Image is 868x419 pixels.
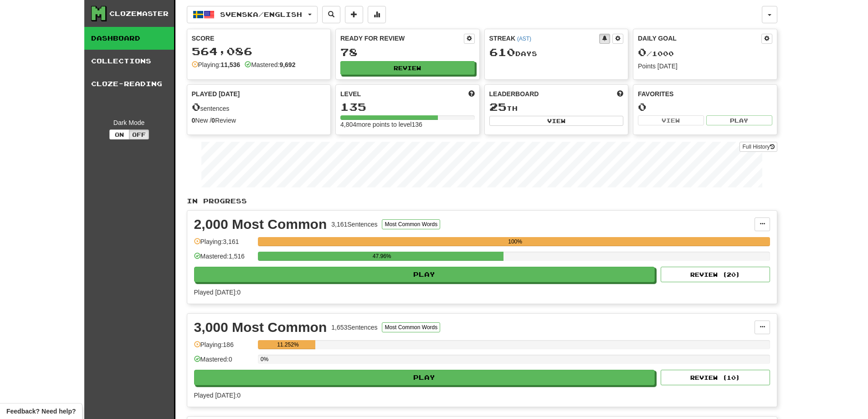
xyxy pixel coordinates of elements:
[192,100,200,113] span: 0
[638,101,772,113] div: 0
[84,27,174,50] a: Dashboard
[382,322,440,332] button: Most Common Words
[129,129,149,140] button: Off
[261,237,770,246] div: 100%
[340,34,464,43] div: Ready for Review
[368,6,386,23] button: More stats
[706,115,772,125] button: Play
[331,220,377,229] div: 3,161 Sentences
[340,101,475,113] div: 135
[192,89,240,98] span: Played [DATE]
[194,237,253,252] div: Playing: 3,161
[489,100,507,113] span: 25
[340,89,361,98] span: Level
[638,89,772,98] div: Favorites
[322,6,340,23] button: Search sentences
[661,370,770,385] button: Review (10)
[211,117,215,124] strong: 0
[638,34,761,44] div: Daily Goal
[489,89,539,98] span: Leaderboard
[489,47,624,58] div: Day s
[6,407,76,416] span: Open feedback widget
[489,46,515,58] span: 610
[261,340,315,349] div: 11.252%
[489,101,624,113] div: th
[192,101,326,113] div: sentences
[340,61,475,75] button: Review
[192,117,195,124] strong: 0
[192,116,326,125] div: New / Review
[279,61,295,68] strong: 9,692
[638,115,704,125] button: View
[91,118,167,127] div: Dark Mode
[192,46,326,57] div: 564,086
[221,61,240,68] strong: 11,536
[261,252,503,261] div: 47.96%
[109,129,129,140] button: On
[340,47,475,58] div: 78
[187,6,318,23] button: Svenska/English
[331,323,377,332] div: 1,653 Sentences
[245,60,295,69] div: Mastered:
[192,34,326,43] div: Score
[220,10,302,18] span: Svenska / English
[468,89,475,98] span: Score more points to level up
[617,89,623,98] span: This week in points, UTC
[194,370,655,385] button: Play
[194,340,253,355] div: Playing: 186
[382,219,440,229] button: Most Common Words
[84,50,174,72] a: Collections
[340,120,475,129] div: 4,804 more points to level 136
[194,289,241,296] span: Played [DATE]: 0
[638,46,647,58] span: 0
[194,355,253,370] div: Mastered: 0
[194,217,327,231] div: 2,000 Most Common
[187,197,777,206] p: In Progress
[489,34,600,43] div: Streak
[638,50,674,57] span: / 1000
[489,116,624,126] button: View
[517,36,531,42] a: (AST)
[345,6,363,23] button: Add sentence to collection
[194,321,327,334] div: 3,000 Most Common
[194,392,241,399] span: Played [DATE]: 0
[194,267,655,282] button: Play
[192,60,241,69] div: Playing:
[638,62,772,71] div: Points [DATE]
[84,72,174,95] a: Cloze-Reading
[740,142,777,152] a: Full History
[109,9,169,18] div: Clozemaster
[661,267,770,282] button: Review (20)
[194,252,253,267] div: Mastered: 1,516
